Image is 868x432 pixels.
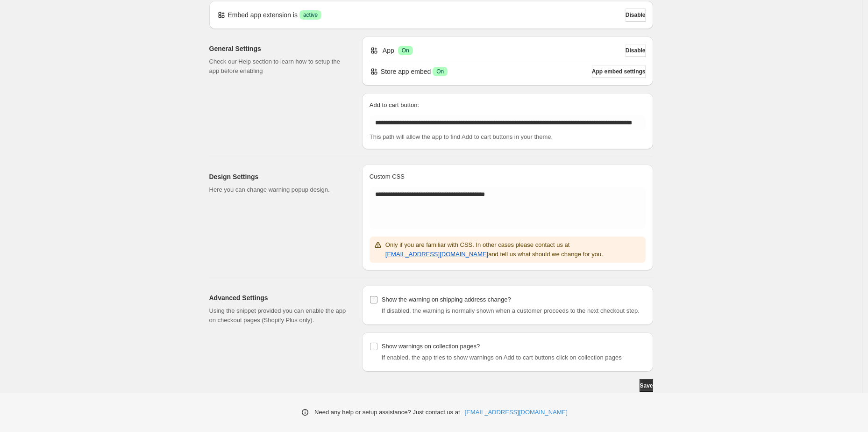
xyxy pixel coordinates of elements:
[209,44,347,53] h2: General Settings
[209,172,347,181] h2: Design Settings
[209,293,347,302] h2: Advanced Settings
[626,47,646,54] span: Disable
[626,8,646,22] button: Disable
[385,251,488,258] a: [EMAIL_ADDRESS][DOMAIN_NAME]
[370,173,405,180] span: Custom CSS
[436,68,444,75] span: On
[465,408,568,417] a: [EMAIL_ADDRESS][DOMAIN_NAME]
[381,67,431,76] p: Store app embed
[385,240,642,259] p: Only if you are familiar with CSS. In other cases please contact us at and tell us what should we...
[303,11,318,19] span: active
[402,47,409,54] span: On
[209,57,347,76] p: Check our Help section to learn how to setup the app before enabling
[626,44,646,57] button: Disable
[383,46,394,55] p: App
[382,354,622,361] span: If enabled, the app tries to show warnings on Add to cart buttons click on collection pages
[640,379,653,392] button: Save
[382,307,640,314] span: If disabled, the warning is normally shown when a customer proceeds to the next checkout step.
[640,382,653,389] span: Save
[626,11,646,19] span: Disable
[209,185,347,194] p: Here you can change warning popup design.
[592,65,646,78] button: App embed settings
[382,342,480,351] p: Show warnings on collection pages?
[228,10,298,20] p: Embed app extension is
[209,306,347,325] p: Using the snippet provided you can enable the app on checkout pages (Shopify Plus only).
[592,68,646,75] span: App embed settings
[370,101,419,108] span: Add to cart button:
[370,133,553,140] span: This path will allow the app to find Add to cart buttons in your theme.
[382,295,511,304] p: Show the warning on shipping address change?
